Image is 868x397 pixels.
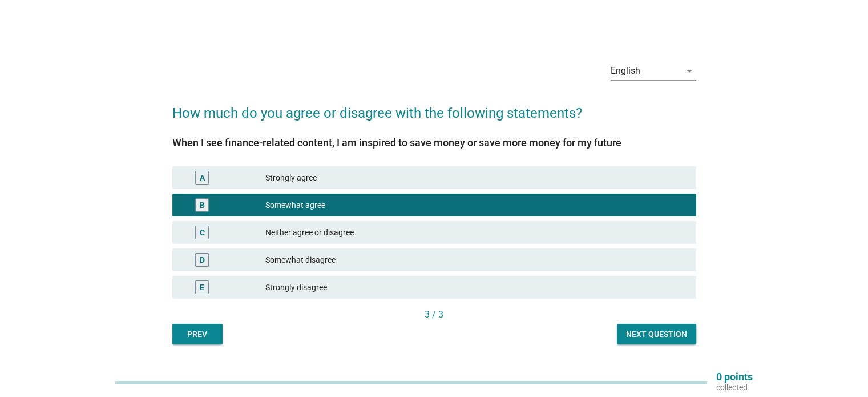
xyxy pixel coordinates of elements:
[200,172,205,184] div: A
[200,227,205,239] div: C
[611,66,640,76] div: English
[172,324,223,344] button: Prev
[172,91,696,123] h2: How much do you agree or disagree with the following statements?
[200,254,205,266] div: D
[200,282,204,294] div: E
[265,253,687,267] div: Somewhat disagree
[265,280,687,294] div: Strongly disagree
[200,199,205,211] div: B
[716,372,753,382] p: 0 points
[265,171,687,185] div: Strongly agree
[617,324,696,344] button: Next question
[683,64,696,78] i: arrow_drop_down
[716,382,753,392] p: collected
[172,308,696,322] div: 3 / 3
[265,198,687,212] div: Somewhat agree
[172,135,696,150] div: When I see finance-related content, I am inspired to save money or save more money for my future
[626,328,687,340] div: Next question
[181,328,213,340] div: Prev
[265,226,687,239] div: Neither agree or disagree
